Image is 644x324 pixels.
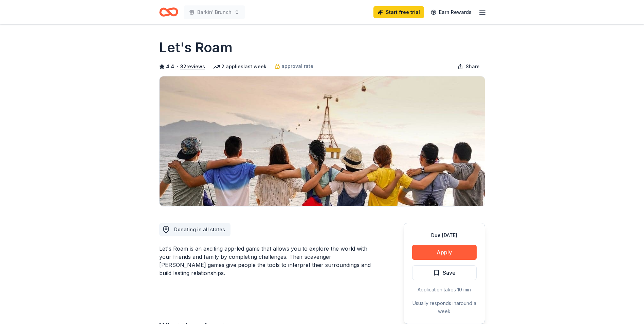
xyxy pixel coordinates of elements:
[373,6,424,18] a: Start free trial
[159,4,178,20] a: Home
[412,265,477,280] button: Save
[412,286,477,294] div: Application takes 10 min
[412,299,477,316] div: Usually responds in around a week
[275,62,313,70] a: approval rate
[443,268,456,277] span: Save
[412,231,477,239] div: Due [DATE]
[281,62,313,70] span: approval rate
[174,227,225,232] span: Donating in all states
[159,245,371,277] div: Let's Roam is an exciting app-led game that allows you to explore the world with your friends and...
[184,5,245,19] button: Barkin' Brunch
[427,6,476,18] a: Earn Rewards
[452,60,485,73] button: Share
[160,76,485,206] img: Image for Let's Roam
[412,245,477,260] button: Apply
[180,62,205,71] button: 32reviews
[159,38,233,57] h1: Let's Roam
[176,64,178,69] span: •
[213,62,266,71] div: 2 applies last week
[197,8,232,16] span: Barkin' Brunch
[466,62,480,71] span: Share
[166,62,174,71] span: 4.4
